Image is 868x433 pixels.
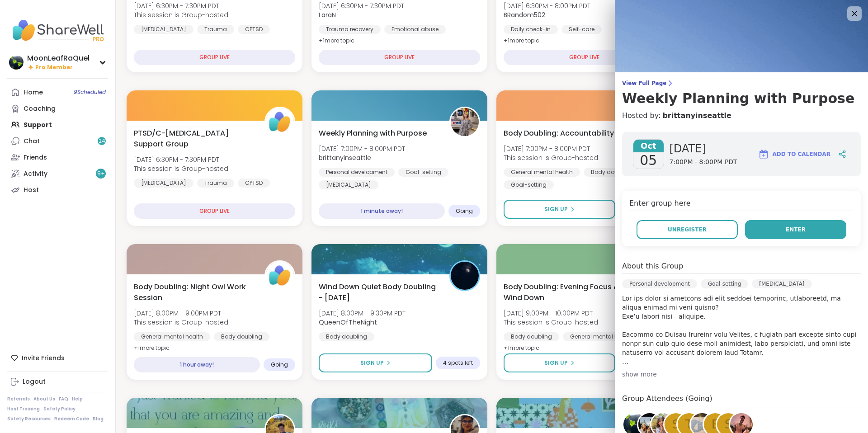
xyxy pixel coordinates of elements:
[134,309,228,318] span: [DATE] 8:00PM - 9:00PM PDT
[24,104,56,113] div: Coaching
[7,133,108,149] a: Chat24
[622,393,861,406] h4: Group Attendees (Going)
[7,149,108,165] a: Friends
[451,108,479,136] img: brittanyinseattle
[319,25,381,34] div: Trauma recovery
[504,144,598,153] span: [DATE] 7:00PM - 8:00PM PDT
[214,332,269,341] div: Body doubling
[319,10,336,19] b: LaraN
[7,100,108,117] a: Coaching
[35,64,73,71] span: Pro Member
[74,89,106,96] span: 9 Scheduled
[745,220,846,239] button: Enter
[7,84,108,100] a: Home9Scheduled
[622,80,861,107] a: View Full PageWeekly Planning with Purpose
[398,168,448,177] div: Goal-setting
[319,332,374,341] div: Body doubling
[504,332,559,341] div: Body doubling
[773,150,830,158] span: Add to Calendar
[319,50,480,65] div: GROUP LIVE
[134,332,210,341] div: General mental health
[7,406,40,412] a: Host Training
[754,143,835,165] button: Add to Calendar
[504,353,615,372] button: Sign Up
[238,179,270,188] div: CPTSD
[451,262,479,290] img: QueenOfTheNight
[7,416,51,422] a: Safety Resources
[319,144,405,153] span: [DATE] 7:00PM - 8:00PM PDT
[563,332,639,341] div: General mental health
[544,359,568,367] span: Sign Up
[7,165,108,182] a: Activity9+
[786,226,806,234] span: Enter
[443,359,473,367] span: 4 spots left
[319,203,445,219] div: 1 minute away!
[59,396,68,402] a: FAQ
[504,180,554,189] div: Goal-setting
[27,53,90,63] div: MoonLeafRaQuel
[7,374,108,390] a: Logout
[622,370,861,379] div: show more
[456,207,473,215] span: Going
[134,318,228,327] span: This session is Group-hosted
[319,282,439,303] span: Wind Down Quiet Body Doubling - [DATE]
[23,377,46,386] div: Logout
[622,261,683,272] h4: About this Group
[629,198,854,211] h4: Enter group here
[504,168,580,177] div: General mental health
[622,110,861,121] h4: Hosted by:
[271,361,288,368] span: Going
[668,226,707,234] span: Unregister
[7,396,30,402] a: Referrals
[43,406,75,412] a: Safety Policy
[134,128,255,150] span: PTSD/C-[MEDICAL_DATA] Support Group
[360,359,384,367] span: Sign Up
[134,155,228,164] span: [DATE] 6:30PM - 7:30PM PDT
[54,416,89,422] a: Redeem Code
[622,90,861,107] h3: Weekly Planning with Purpose
[319,1,404,10] span: [DATE] 6:30PM - 7:30PM PDT
[134,25,193,34] div: [MEDICAL_DATA]
[33,396,55,402] a: About Us
[319,168,395,177] div: Personal development
[319,128,427,139] span: Weekly Planning with Purpose
[93,416,104,422] a: Blog
[134,10,228,19] span: This session is Group-hosted
[319,318,377,327] b: QueenOfTheNight
[504,309,598,318] span: [DATE] 9:00PM - 10:00PM PDT
[7,14,108,46] img: ShareWell Nav Logo
[662,110,731,121] a: brittanyinseattle
[197,179,234,188] div: Trauma
[24,153,47,162] div: Friends
[7,182,108,198] a: Host
[319,353,432,372] button: Sign Up
[758,149,769,160] img: ShareWell Logomark
[633,140,664,152] span: Oct
[622,80,861,87] span: View Full Page
[134,1,228,10] span: [DATE] 6:30PM - 7:30PM PDT
[670,141,737,156] span: [DATE]
[24,137,40,146] div: Chat
[544,205,568,213] span: Sign Up
[504,1,590,10] span: [DATE] 6:30PM - 8:00PM PDT
[134,357,260,372] div: 1 hour away!
[622,294,861,366] p: Lor ips dolor si ametcons adi elit seddoei temporinc, utlaboreetd, ma aliqua enimad mi veni quisn...
[134,50,295,65] div: GROUP LIVE
[319,309,406,318] span: [DATE] 8:00PM - 9:30PM PDT
[9,55,24,70] img: MoonLeafRaQuel
[72,396,83,402] a: Help
[24,88,43,97] div: Home
[134,282,255,303] span: Body Doubling: Night Owl Work Session
[7,350,108,366] div: Invite Friends
[640,152,657,169] span: 05
[504,10,545,19] b: BRandom502
[504,50,665,65] div: GROUP LIVE
[504,318,598,327] span: This session is Group-hosted
[561,25,602,34] div: Self-care
[622,279,697,288] div: Personal development
[319,153,371,162] b: brittanyinseattle
[384,25,446,34] div: Emotional abuse
[238,25,270,34] div: CPTSD
[197,25,234,34] div: Trauma
[504,282,624,303] span: Body Doubling: Evening Focus & Wind Down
